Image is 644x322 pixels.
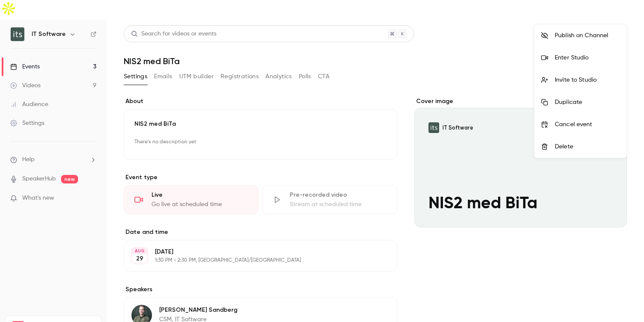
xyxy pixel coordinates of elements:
[555,142,620,151] div: Delete
[555,76,620,84] div: Invite to Studio
[555,53,620,62] div: Enter Studio
[555,31,620,40] div: Publish on Channel
[555,120,620,129] div: Cancel event
[555,98,620,106] div: Duplicate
